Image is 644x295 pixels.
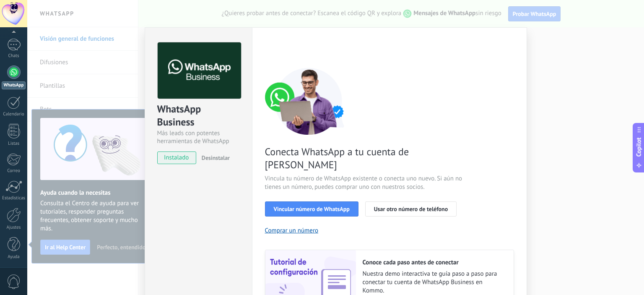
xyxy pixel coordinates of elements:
div: Más leads con potentes herramientas de WhatsApp [157,129,240,145]
div: Ayuda [2,254,26,260]
button: Usar otro número de teléfono [365,201,457,217]
span: Nuestra demo interactiva te guía paso a paso para conectar tu cuenta de WhatsApp Business en Kommo. [363,270,505,295]
img: connect number [265,68,353,135]
div: WhatsApp Business [157,102,240,129]
span: Vincula tu número de WhatsApp existente o conecta uno nuevo. Si aún no tienes un número, puedes c... [265,175,465,191]
button: Comprar un número [265,227,319,235]
span: Desinstalar [202,154,230,162]
div: Ajustes [2,225,26,230]
div: Listas [2,141,26,146]
div: Calendario [2,112,26,117]
span: Copilot [635,137,643,157]
div: Chats [2,53,26,59]
span: Usar otro número de teléfono [374,206,448,212]
div: Correo [2,168,26,174]
span: Vincular número de WhatsApp [274,206,350,212]
span: Conecta WhatsApp a tu cuenta de [PERSON_NAME] [265,145,465,171]
button: Vincular número de WhatsApp [265,201,358,217]
img: logo_main.png [158,42,241,99]
h2: Conoce cada paso antes de conectar [363,258,505,266]
div: WhatsApp [2,81,26,89]
span: instalado [158,151,196,164]
div: Estadísticas [2,196,26,201]
button: Desinstalar [198,151,230,164]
